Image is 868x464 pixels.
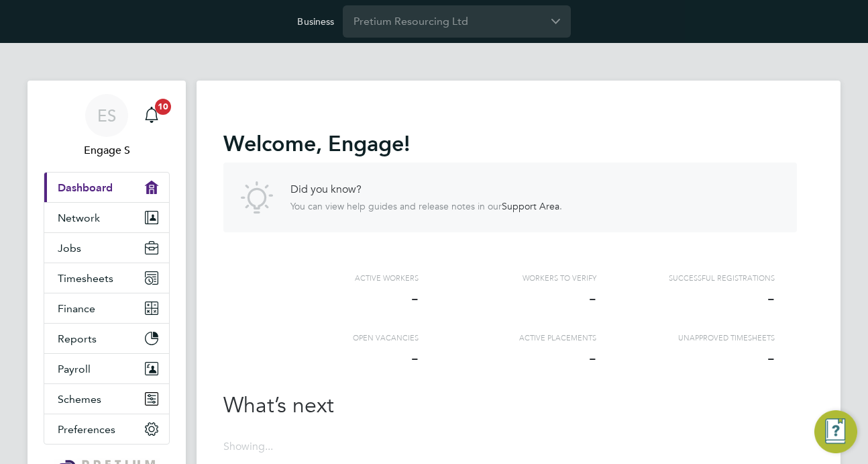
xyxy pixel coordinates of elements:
span: 10 [155,99,171,115]
span: Network [58,212,100,224]
button: Engage Resource Center [814,410,857,453]
span: ES [97,107,116,124]
button: Timesheets [44,263,169,293]
div: Workers to verify [419,273,597,284]
span: Finance [58,302,95,315]
span: Schemes [58,393,101,406]
span: Engage S [44,142,170,158]
button: Payroll [44,354,169,383]
button: Finance [44,293,169,323]
span: - [411,344,419,371]
div: Unapproved Timesheets [596,332,775,344]
span: - [411,285,419,311]
span: Jobs [58,242,81,254]
button: Reports [44,324,169,353]
h2: Welcome ! [223,130,797,157]
h4: Did you know? [290,183,562,197]
span: , Engage [316,131,404,156]
label: Business [297,15,334,28]
div: Active workers [240,273,419,284]
div: Open vacancies [240,332,419,344]
a: ESEngage S [44,94,170,158]
p: You can view help guides and release notes in our . [290,200,562,212]
div: Successful registrations [596,273,775,284]
a: Support Area [502,200,559,212]
span: - [767,285,775,311]
div: Active Placements [419,332,597,344]
span: - [589,344,596,371]
span: - [767,344,775,371]
button: Jobs [44,233,169,263]
h2: What’s next [223,391,797,420]
span: Payroll [58,363,91,375]
span: Dashboard [58,181,113,194]
span: Preferences [58,423,115,436]
button: Network [44,203,169,232]
a: Dashboard [44,173,169,202]
div: Showing [223,440,276,454]
a: 10 [138,94,165,137]
span: ... [265,440,273,453]
span: Timesheets [58,272,113,285]
button: Preferences [44,414,169,444]
span: Reports [58,332,97,345]
button: Schemes [44,384,169,414]
span: - [589,285,596,311]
